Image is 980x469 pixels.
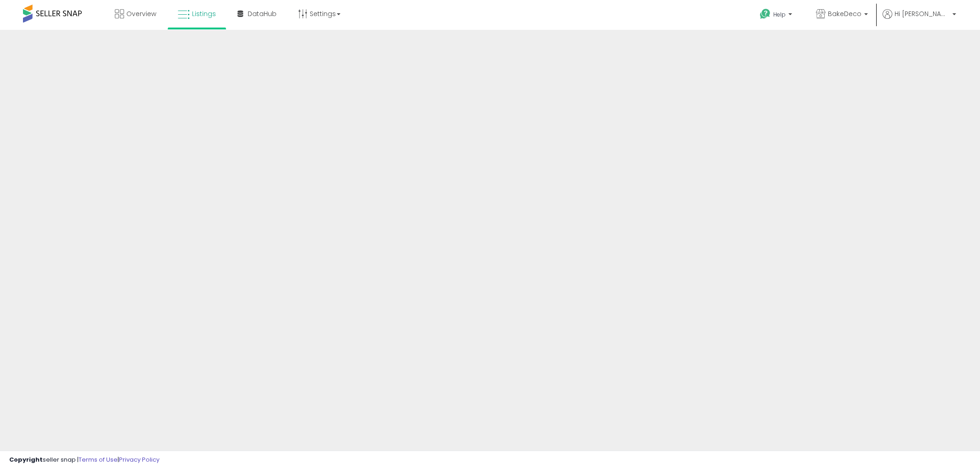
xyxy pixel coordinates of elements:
[883,9,956,30] a: Hi [PERSON_NAME]
[248,9,277,18] span: DataHub
[773,11,786,18] span: Help
[759,8,771,20] i: Get Help
[753,1,801,30] a: Help
[828,9,861,18] span: BakeDeco
[192,9,216,18] span: Listings
[126,9,156,18] span: Overview
[895,9,950,18] span: Hi [PERSON_NAME]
